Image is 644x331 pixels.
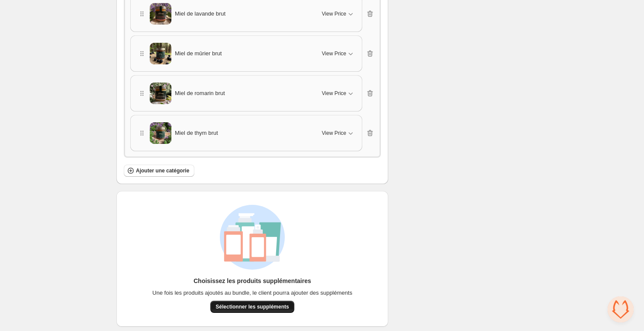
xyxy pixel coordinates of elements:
h3: Choisissez les produits supplémentaires [193,277,311,285]
button: Ajouter une catégorie [124,165,194,177]
img: Miel de thym brut [150,122,171,144]
span: Miel de lavande brut [175,10,225,18]
button: Sélectionner les suppléments [210,301,294,313]
span: View Price [322,50,346,57]
button: View Price [317,7,360,21]
span: Miel de romarin brut [175,89,225,98]
div: Ouvrir le chat [608,296,634,322]
img: Miel de lavande brut [150,3,171,25]
img: Miel de mûrier brut [150,43,171,64]
span: View Price [322,10,346,17]
span: View Price [322,130,346,137]
span: Une fois les produits ajoutés au bundle, le client pourra ajouter des suppléments [152,289,352,297]
button: View Price [317,47,360,60]
button: View Price [317,126,360,140]
span: Sélectionner les suppléments [216,303,289,310]
span: Miel de mûrier brut [175,49,222,58]
span: View Price [322,90,346,97]
span: Ajouter une catégorie [136,167,189,174]
img: Miel de romarin brut [150,83,171,104]
button: View Price [317,86,360,100]
span: Miel de thym brut [175,129,218,137]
